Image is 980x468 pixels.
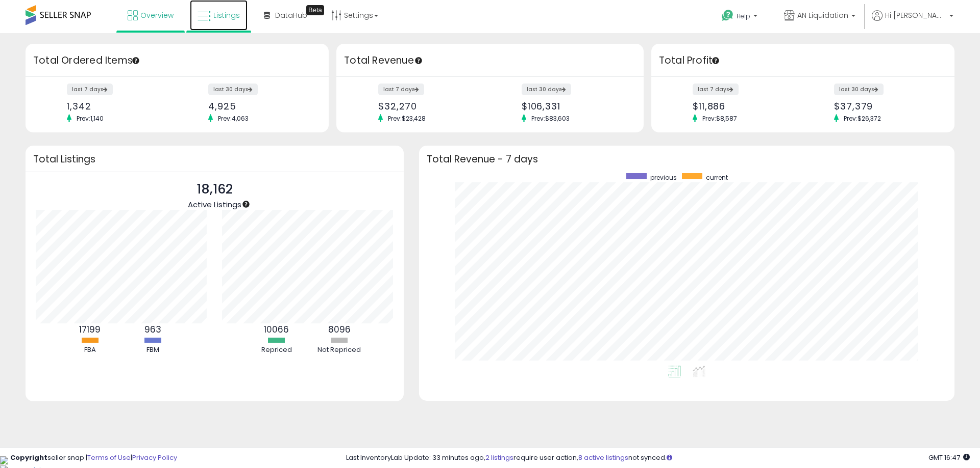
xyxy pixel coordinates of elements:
[697,114,742,123] span: Prev: $8,587
[131,56,140,65] div: Tooltip anchor
[67,84,113,95] label: last 7 days
[122,345,183,355] div: FBM
[378,101,482,112] div: $32,270
[140,10,174,20] span: Overview
[834,84,884,95] label: last 30 days
[693,84,739,95] label: last 7 days
[383,114,431,123] span: Prev: $23,428
[711,56,720,65] div: Tooltip anchor
[526,114,575,123] span: Prev: $83,603
[522,84,571,95] label: last 30 days
[275,10,307,20] span: DataHub
[67,101,169,112] div: 1,342
[71,114,109,123] span: Prev: 1,140
[208,84,258,95] label: last 30 days
[188,180,241,199] p: 18,162
[659,53,947,68] h3: Total Profit
[834,101,937,112] div: $37,379
[309,345,370,355] div: Not Repriced
[839,114,886,123] span: Prev: $26,372
[693,101,795,112] div: $11,886
[427,155,947,163] h3: Total Revenue - 7 days
[59,345,120,355] div: FBA
[33,53,321,68] h3: Total Ordered Items
[208,101,311,112] div: 4,925
[797,10,848,20] span: AN Liquidation
[246,345,307,355] div: Repriced
[414,56,423,65] div: Tooltip anchor
[241,200,251,209] div: Tooltip anchor
[737,12,750,20] span: Help
[328,323,351,336] b: 8096
[33,155,396,163] h3: Total Listings
[650,173,677,182] span: previous
[213,114,254,123] span: Prev: 4,063
[885,10,946,20] span: Hi [PERSON_NAME]
[522,101,626,112] div: $106,331
[714,2,768,33] a: Help
[213,10,240,20] span: Listings
[188,199,241,210] span: Active Listings
[872,10,953,33] a: Hi [PERSON_NAME]
[144,323,161,336] b: 963
[706,173,728,182] span: current
[79,323,101,336] b: 17199
[306,5,324,15] div: Tooltip anchor
[344,53,636,68] h3: Total Revenue
[264,323,289,336] b: 10066
[378,84,424,95] label: last 7 days
[721,9,734,22] i: Get Help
